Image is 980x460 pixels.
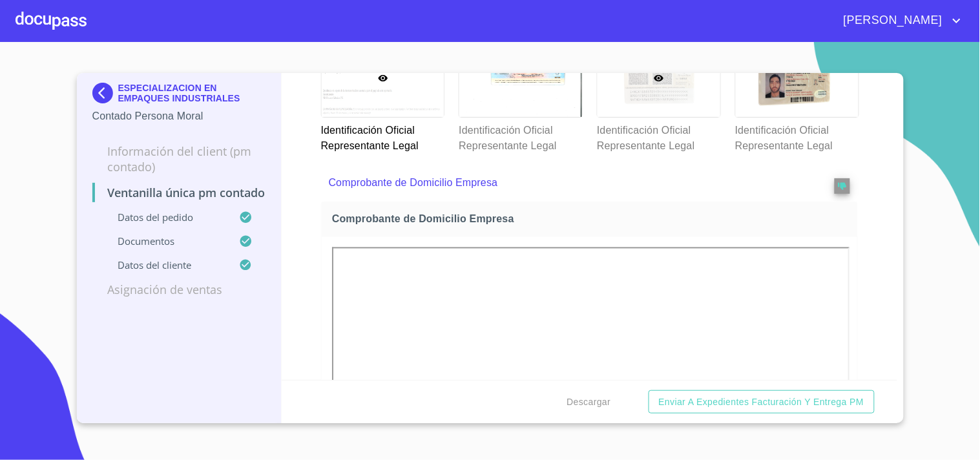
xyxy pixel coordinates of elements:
img: Identificación Oficial Representante Legal [736,39,859,117]
button: Descargar [561,390,616,414]
div: ESPECIALIZACION EN EMPAQUES INDUSTRIALES [92,83,266,109]
p: Ventanilla única PM contado [92,185,266,200]
p: Contado Persona Moral [92,109,266,124]
span: Comprobante de Domicilio Empresa [332,213,852,226]
span: [PERSON_NAME] [834,10,949,31]
p: Comprobante de Domicilio Empresa [329,175,798,191]
p: Datos del cliente [92,258,240,271]
p: ESPECIALIZACION EN EMPAQUES INDUSTRIALES [118,83,266,103]
p: Documentos [92,235,240,247]
img: Docupass spot blue [92,83,118,103]
p: Identificación Oficial Representante Legal [735,118,858,154]
p: Identificación Oficial Representante Legal [597,118,720,154]
p: Identificación Oficial Representante Legal [459,118,581,154]
button: account of current user [834,10,964,31]
span: Descargar [567,394,610,410]
p: Información del Client (PM contado) [92,143,266,174]
p: Identificación Oficial Representante Legal [321,118,444,154]
p: Asignación de Ventas [92,282,266,297]
button: reject [835,178,850,194]
img: Identificación Oficial Representante Legal [459,39,582,117]
span: Enviar a Expedientes Facturación y Entrega PM [659,394,864,410]
p: Datos del pedido [92,211,240,224]
button: Enviar a Expedientes Facturación y Entrega PM [649,390,875,414]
